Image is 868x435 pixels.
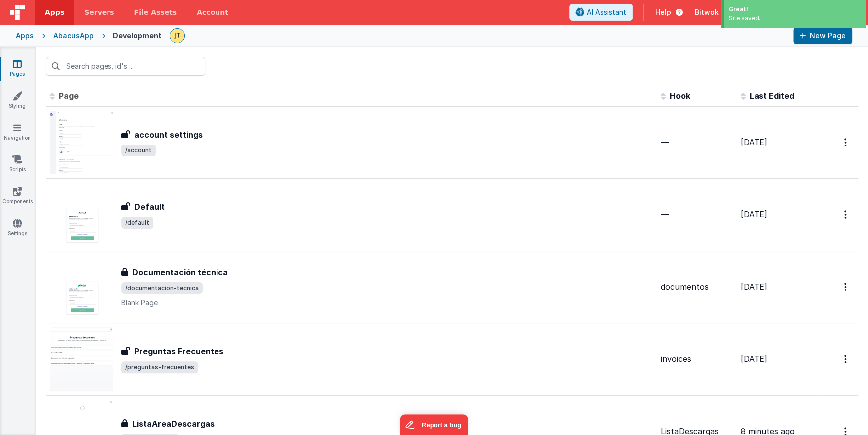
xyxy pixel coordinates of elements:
span: — [661,137,669,147]
span: [DATE] [741,282,767,291]
button: AI Assistant [569,4,633,21]
h3: account settings [134,129,203,141]
h3: Documentación técnica [132,266,228,278]
h3: Preguntas Frecuentes [134,345,223,357]
span: [DATE] [741,209,767,219]
span: Last Edited [750,91,794,101]
span: [DATE] [741,354,767,364]
button: New Page [793,27,852,44]
div: Apps [16,31,34,41]
p: Blank Page [121,298,653,308]
h3: ListaAreaDescargas [132,418,215,430]
span: Apps [45,7,64,17]
button: Options [838,204,854,225]
div: invoices [661,353,733,365]
span: Hook [670,91,690,101]
h3: Default [134,201,165,213]
input: Search pages, id's ... [46,57,205,76]
span: Help [655,7,671,17]
div: Development [113,31,162,41]
span: /preguntas-frecuentes [121,361,198,373]
iframe: Marker.io feedback button [400,414,468,435]
button: Options [838,277,854,297]
span: — [661,209,669,219]
span: [DATE] [741,137,767,147]
div: Site saved. [729,14,861,23]
div: AbacusApp [53,31,94,41]
span: Servers [84,7,114,17]
img: b946f60093a9f392b4f209222203fa12 [170,29,184,43]
button: Options [838,349,854,369]
span: AI Assistant [587,7,626,17]
button: Bitwok — [EMAIL_ADDRESS][DOMAIN_NAME] [694,7,860,17]
div: Great! [729,5,861,14]
span: File Assets [134,7,177,17]
button: Options [838,132,854,152]
span: /documentacion-tecnica [121,282,203,294]
span: Page [59,91,79,101]
span: /account [121,145,156,156]
span: /default [121,217,153,229]
span: Bitwok — [694,7,727,17]
div: documentos [661,281,733,292]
